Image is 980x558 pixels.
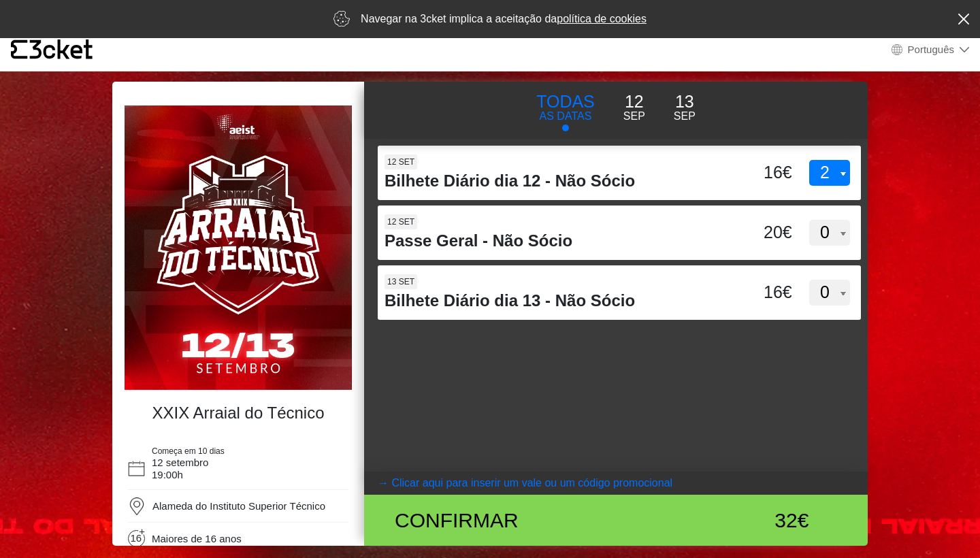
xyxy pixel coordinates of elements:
[11,40,27,59] g: {' '}
[809,220,850,246] select: 12 set Passe Geral - Não Sócio 20€
[131,532,146,548] span: 16
[385,274,417,289] span: 13 set
[152,533,242,545] span: Maiores de 16 anos
[727,220,796,246] div: 20€
[536,89,595,115] p: TODAS
[557,13,647,24] a: política de cookies
[536,108,595,125] p: AS DATAS
[131,404,345,423] h4: XXIX Arraial do Técnico
[364,472,868,495] button: → Clicar aqui para inserir um vale ou um código promocional
[693,505,808,536] div: 32€
[674,89,696,115] p: 13
[809,160,850,186] select: 12 set Bilhete Diário dia 12 - Não Sócio 16€
[385,231,727,251] h4: Passe Geral - Não Sócio
[364,495,868,546] button: Confirmar 32€
[391,477,672,489] coupontext: Clicar aqui para inserir um vale ou um código promocional
[674,108,696,125] p: Sep
[152,457,208,480] span: 12 setembro 19:00h
[385,214,417,229] span: 12 set
[659,88,710,125] button: 13 Sep
[361,11,647,27] p: Navegar na 3cket implica a aceitação da
[727,160,796,186] div: 16€
[138,528,146,535] span: +
[385,154,417,169] span: 12 set
[623,89,645,115] p: 12
[809,280,850,306] select: 13 set Bilhete Diário dia 13 - Não Sócio 16€
[378,475,389,491] arrow: →
[125,105,352,390] img: e49d6b16d0b2489fbe161f82f243c176.webp
[152,446,225,456] span: Começa em 10 dias
[152,500,325,512] span: Alameda do Instituto Superior Técnico
[385,171,727,191] h4: Bilhete Diário dia 12 - Não Sócio
[385,291,727,311] h4: Bilhete Diário dia 13 - Não Sócio
[385,505,693,536] div: Confirmar
[623,108,645,125] p: Sep
[727,280,796,306] div: 16€
[522,88,609,132] button: TODAS AS DATAS
[609,88,659,125] button: 12 Sep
